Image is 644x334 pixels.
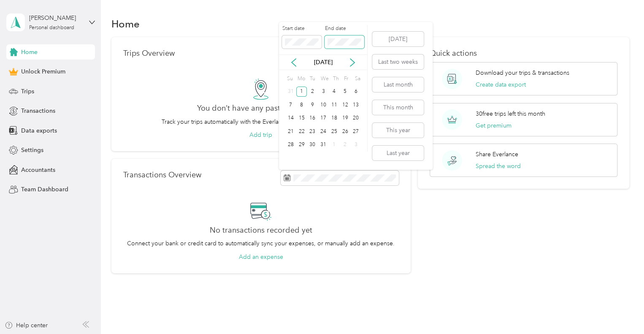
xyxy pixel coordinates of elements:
[285,113,296,124] div: 14
[296,113,307,124] div: 15
[308,73,316,85] div: Tu
[350,100,361,110] div: 13
[340,126,351,137] div: 26
[21,48,38,57] span: Home
[210,226,312,235] h2: No transactions recorded yet
[21,67,65,76] span: Unlock Premium
[307,87,318,97] div: 2
[350,140,361,150] div: 3
[296,87,307,97] div: 1
[21,166,55,174] span: Accountants
[127,239,395,248] p: Connect your bank or credit card to automatically sync your expenses, or manually add an expense.
[318,113,329,124] div: 17
[329,113,340,124] div: 18
[350,113,361,124] div: 20
[307,113,318,124] div: 16
[318,126,329,137] div: 24
[285,140,296,150] div: 28
[329,140,340,150] div: 1
[123,171,201,179] p: Transactions Overview
[329,100,340,110] div: 11
[430,49,617,58] p: Quick actions
[476,150,518,159] p: Share Everlance
[372,54,424,69] button: Last two weeks
[282,25,322,33] label: Start date
[340,140,351,150] div: 2
[21,126,57,135] span: Data exports
[342,73,350,85] div: Fr
[249,130,272,139] button: Add trip
[21,185,68,194] span: Team Dashboard
[285,126,296,137] div: 21
[332,73,340,85] div: Th
[162,117,360,126] p: Track your trips automatically with the Everlance app or manually add a trip
[285,87,296,97] div: 31
[29,25,74,30] div: Personal dashboard
[21,146,43,155] span: Settings
[296,100,307,110] div: 8
[307,100,318,110] div: 9
[353,73,361,85] div: Sa
[319,73,329,85] div: We
[329,87,340,97] div: 4
[340,87,351,97] div: 5
[306,58,341,67] p: [DATE]
[5,321,48,330] button: Help center
[29,14,82,22] div: [PERSON_NAME]
[476,121,511,130] button: Get premium
[350,87,361,97] div: 6
[372,123,424,138] button: This year
[21,106,55,115] span: Transactions
[296,140,307,150] div: 29
[372,146,424,160] button: Last year
[318,87,329,97] div: 3
[296,73,306,85] div: Mo
[325,25,364,33] label: End date
[285,73,293,85] div: Su
[597,287,644,334] iframe: Everlance-gr Chat Button Frame
[197,104,325,113] h2: You don’t have any past trips to view
[111,19,140,28] h1: Home
[285,100,296,110] div: 7
[307,140,318,150] div: 30
[476,109,545,118] p: 30 free trips left this month
[476,80,526,89] button: Create data export
[372,32,424,46] button: [DATE]
[21,87,34,96] span: Trips
[476,162,521,171] button: Spread the word
[350,126,361,137] div: 27
[318,100,329,110] div: 10
[123,49,175,58] p: Trips Overview
[318,140,329,150] div: 31
[329,126,340,137] div: 25
[340,100,351,110] div: 12
[296,126,307,137] div: 22
[476,68,569,77] p: Download your trips & transactions
[307,126,318,137] div: 23
[340,113,351,124] div: 19
[372,77,424,92] button: Last month
[372,100,424,115] button: This month
[239,253,283,261] button: Add an expense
